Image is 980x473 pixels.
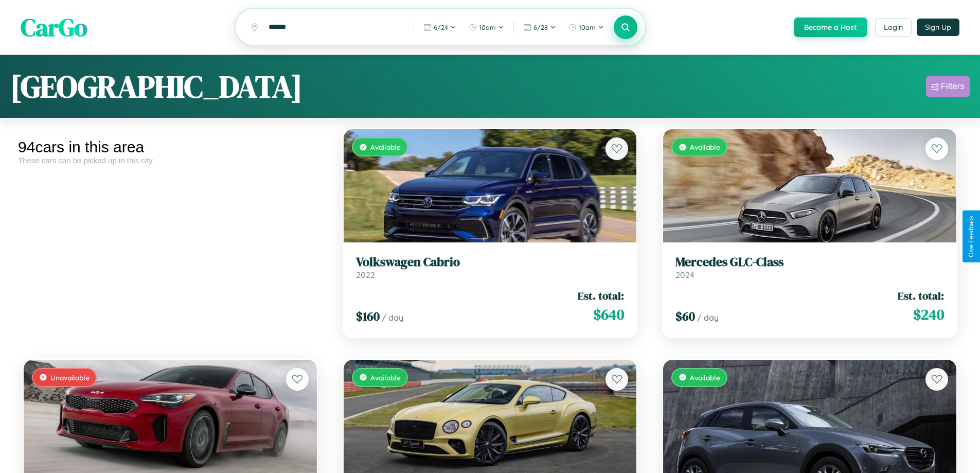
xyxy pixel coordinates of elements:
[18,138,323,156] div: 94 cars in this area
[579,23,596,31] span: 10am
[356,308,380,325] span: $ 160
[356,255,625,280] a: Volkswagen Cabrio2022
[690,373,720,382] span: Available
[593,304,624,325] span: $ 640
[675,270,694,280] span: 2024
[370,143,401,151] span: Available
[926,76,970,97] button: Filters
[418,19,461,36] button: 6/24
[370,373,401,382] span: Available
[675,308,695,325] span: $ 60
[675,255,944,270] h3: Mercedes GLC-Class
[697,312,719,323] span: / day
[356,255,625,270] h3: Volkswagen Cabrio
[968,216,975,257] div: Give Feedback
[690,143,720,151] span: Available
[533,23,548,31] span: 6 / 28
[464,19,509,36] button: 10am
[917,19,959,36] button: Sign Up
[18,156,323,165] div: These cars can be picked up in this city.
[10,65,302,108] h1: [GEOGRAPHIC_DATA]
[382,312,403,323] span: / day
[898,288,944,303] span: Est. total:
[434,23,448,31] span: 6 / 24
[941,81,965,92] div: Filters
[479,23,496,31] span: 10am
[875,18,912,37] button: Login
[518,19,561,36] button: 6/28
[563,19,609,36] button: 10am
[578,288,624,303] span: Est. total:
[21,10,87,44] span: CarGo
[50,373,90,382] span: Unavailable
[356,270,375,280] span: 2022
[675,255,944,280] a: Mercedes GLC-Class2024
[913,304,944,325] span: $ 240
[794,17,867,37] button: Become a Host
